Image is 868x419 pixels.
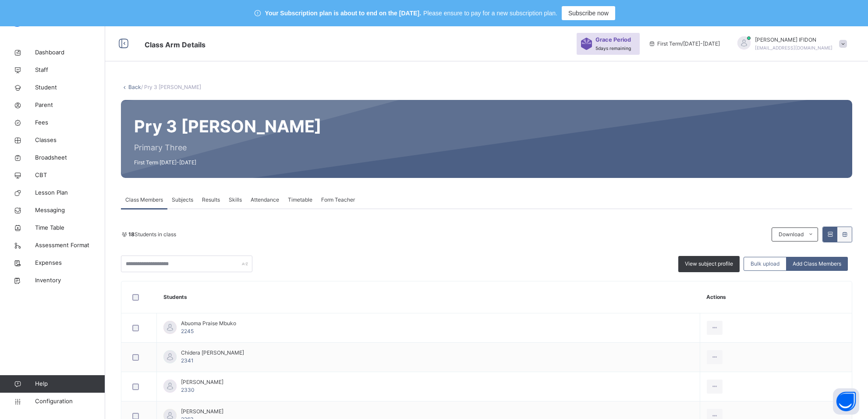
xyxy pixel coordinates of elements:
[35,171,105,180] span: CBT
[729,36,851,52] div: MARTINSIFIDON
[595,36,631,44] span: Grace Period
[35,136,105,145] span: Classes
[685,260,733,268] span: View subject profile
[648,40,720,48] span: session/term information
[755,36,833,44] span: [PERSON_NAME] IFIDON
[700,281,852,313] th: Actions
[35,397,105,406] span: Configuration
[35,259,105,267] span: Expenses
[251,196,279,204] span: Attendance
[35,224,105,232] span: Time Table
[125,196,163,204] span: Class Members
[793,260,841,268] span: Add Class Members
[128,84,141,90] a: Back
[35,118,105,127] span: Fees
[181,328,194,334] span: 2245
[321,196,355,204] span: Form Teacher
[181,378,223,386] span: [PERSON_NAME]
[288,196,312,204] span: Timetable
[181,357,194,364] span: 2341
[35,48,105,57] span: Dashboard
[751,260,779,268] span: Bulk upload
[35,206,105,215] span: Messaging
[35,66,105,75] span: Staff
[35,276,105,285] span: Inventory
[595,46,631,51] span: 5 days remaining
[229,196,242,204] span: Skills
[35,188,105,197] span: Lesson Plan
[423,9,557,18] span: Please ensure to pay for a new subscription plan.
[181,320,236,327] span: Abuoma Praise Mbuko
[141,84,201,90] span: / Pry 3 [PERSON_NAME]
[128,231,135,238] b: 18
[181,387,195,393] span: 2330
[181,349,244,357] span: Chidera [PERSON_NAME]
[833,388,859,415] button: Open asap
[35,380,105,388] span: Help
[202,196,220,204] span: Results
[157,281,700,313] th: Students
[35,83,105,92] span: Student
[755,45,833,50] span: [EMAIL_ADDRESS][DOMAIN_NAME]
[35,101,105,110] span: Parent
[35,241,105,250] span: Assessment Format
[265,9,421,18] span: Your Subscription plan is about to end on the [DATE].
[181,408,223,415] span: [PERSON_NAME]
[128,231,176,238] span: Students in class
[145,40,205,49] span: Class Arm Details
[581,38,592,50] img: sticker-purple.71386a28dfed39d6af7621340158ba97.svg
[779,231,804,238] span: Download
[568,9,609,18] span: Subscribe now
[172,196,193,204] span: Subjects
[35,153,105,162] span: Broadsheet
